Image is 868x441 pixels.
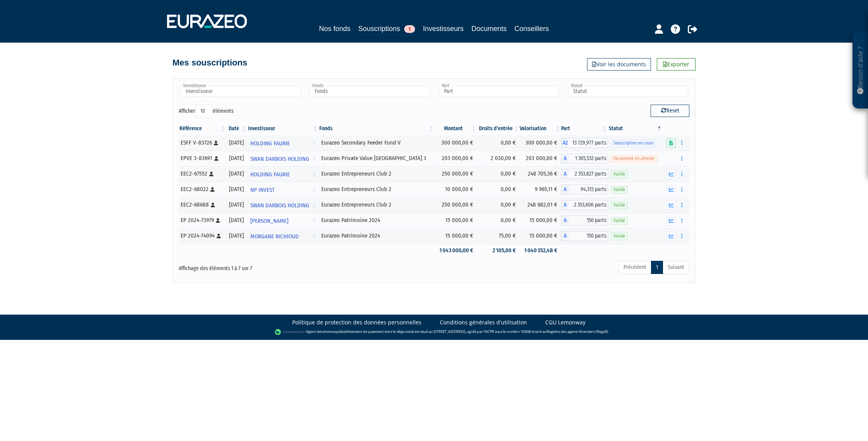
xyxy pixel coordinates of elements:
[319,122,435,135] th: Fonds: activer pour trier la colonne par ordre croissant
[435,166,477,182] td: 250 000,00 €
[250,136,290,151] span: HOLDING FAURIE
[358,23,415,35] a: Souscriptions1
[611,140,656,147] span: Souscription en cours
[435,122,477,135] th: Montant: activer pour trier la colonne par ordre croissant
[275,328,305,336] img: logo-lemonway.png
[561,184,608,195] div: A - Eurazeo Entrepreneurs Club 2
[561,153,608,164] div: A - Eurazeo Private Value Europe 3
[247,228,319,244] a: MORGANE RICHIOUD
[561,122,608,135] th: Part: activer pour trier la colonne par ordre croissant
[435,182,477,197] td: 10 000,00 €
[321,329,339,334] a: Lemonway
[561,200,608,210] div: A - Eurazeo Entrepreneurs Club 2
[657,58,696,71] a: Exporter
[611,233,628,240] span: Valide
[313,183,315,197] i: Voir l'investisseur
[651,261,663,274] a: 1
[435,244,477,257] td: 1 043 000,00 €
[216,218,220,223] i: [Français] Personne physique
[247,135,319,151] a: HOLDING FAURIE
[520,122,561,135] th: Valorisation: activer pour trier la colonne par ordre croissant
[250,229,299,244] span: MORGANE RICHIOUD
[561,200,569,210] span: A
[250,183,275,197] span: NP INVEST
[477,166,519,182] td: 0,00 €
[247,182,319,197] a: NP INVEST
[569,184,608,195] span: 94,313 parts
[229,154,245,162] div: [DATE]
[569,138,608,148] span: 13 729,977 parts
[472,23,507,34] a: Documents
[313,229,315,244] i: Voir l'investisseur
[247,122,319,135] th: Investisseur: activer pour trier la colonne par ordre croissant
[229,185,245,193] div: [DATE]
[250,198,309,213] span: SWAN DARBOIS HOLDING
[179,122,226,135] th: Référence : activer pour trier la colonne par ordre croissant
[561,169,608,179] div: A - Eurazeo Entrepreneurs Club 2
[179,260,385,272] div: Affichage des éléments 1 à 7 sur 7
[404,25,415,33] span: 1
[229,139,245,147] div: [DATE]
[477,182,519,197] td: 0,00 €
[181,139,223,147] div: ESFF V-83726
[435,151,477,166] td: 203 000,00 €
[211,203,215,207] i: [Français] Personne physique
[569,169,608,179] span: 2 353,827 parts
[321,139,432,147] div: Eurazeo Secondary Feeder Fund V
[214,141,218,145] i: [Français] Personne physique
[611,202,628,209] span: Valide
[561,153,569,164] span: A
[545,319,586,326] a: CGU Lemonway
[435,197,477,213] td: 250 000,00 €
[856,35,865,105] p: Besoin d'aide ?
[229,170,245,178] div: [DATE]
[179,105,234,118] label: Afficher éléments
[321,201,432,209] div: Eurazeo Entrepreneurs Club 2
[319,23,350,34] a: Nos fonds
[520,244,561,257] td: 1 040 352,48 €
[321,185,432,193] div: Eurazeo Entrepreneurs Club 2
[181,201,223,209] div: EEC2-68688
[587,58,651,71] a: Voir les documents
[561,138,608,148] div: A2 - Eurazeo Secondary Feeder Fund V
[561,138,569,148] span: A2
[209,172,214,176] i: [Français] Personne physique
[229,232,245,240] div: [DATE]
[181,154,223,162] div: EPVE 3-83691
[435,135,477,151] td: 300 000,00 €
[477,197,519,213] td: 0,00 €
[477,151,519,166] td: 2 030,00 €
[321,170,432,178] div: Eurazeo Entrepreneurs Club 2
[651,105,689,117] button: Reset
[250,167,290,182] span: HOLDING FAURIE
[520,135,561,151] td: 300 000,00 €
[250,214,288,228] span: [PERSON_NAME]
[214,156,219,161] i: [Français] Personne physique
[8,328,860,336] div: - Agent de (établissement de paiement dont le siège social est situé au [STREET_ADDRESS], agréé p...
[313,136,315,151] i: Voir l'investisseur
[210,187,215,192] i: [Français] Personne physique
[313,152,315,166] i: Voir l'investisseur
[569,215,608,226] span: 150 parts
[217,234,221,238] i: [Français] Personne physique
[520,182,561,197] td: 9 965,11 €
[247,213,319,228] a: [PERSON_NAME]
[611,217,628,224] span: Valide
[440,319,527,326] a: Conditions générales d'utilisation
[247,166,319,182] a: HOLDING FAURIE
[561,215,569,226] span: A
[477,228,519,244] td: 75,00 €
[313,214,315,228] i: Voir l'investisseur
[423,23,463,34] a: Investisseurs
[520,197,561,213] td: 248 682,01 €
[611,186,628,193] span: Valide
[520,166,561,182] td: 248 705,36 €
[292,319,422,326] a: Politique de protection des données personnelles
[477,135,519,151] td: 0,00 €
[321,232,432,240] div: Eurazeo Patrimoine 2024
[435,213,477,228] td: 15 000,00 €
[611,171,628,178] span: Valide
[229,201,245,209] div: [DATE]
[435,228,477,244] td: 15 000,00 €
[250,152,309,166] span: SWAN DARBOIS HOLDING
